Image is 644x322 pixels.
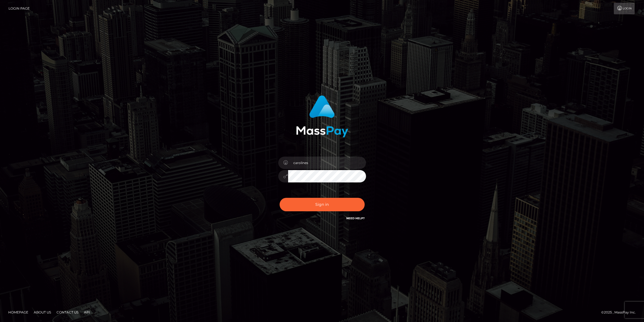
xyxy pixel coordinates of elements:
[6,308,30,317] a: Homepage
[288,157,366,169] input: Username...
[82,308,92,317] a: API
[54,308,81,317] a: Contact Us
[9,3,30,14] a: Login Page
[280,198,365,211] button: Sign in
[32,308,53,317] a: About Us
[601,309,640,315] div: © 2025 , MassPay Inc.
[346,216,365,220] a: Need Help?
[614,3,635,14] a: Login
[296,95,348,137] img: MassPay Login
